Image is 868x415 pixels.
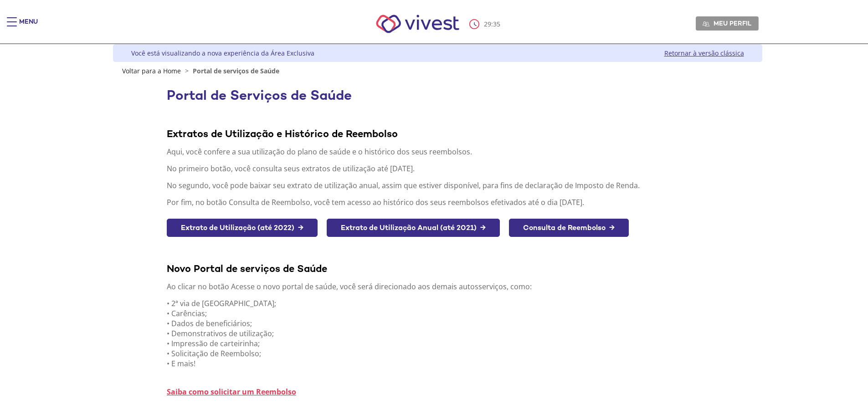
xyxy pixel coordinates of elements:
span: Meu perfil [714,19,751,27]
span: 35 [493,20,500,28]
a: Saiba como solicitar um Reembolso [167,387,296,397]
a: Meu perfil [696,16,759,30]
div: Novo Portal de serviços de Saúde [167,262,708,275]
span: > [183,67,191,75]
p: • 2ª via de [GEOGRAPHIC_DATA]; • Carências; • Dados de beneficiários; • Demonstrativos de utiliza... [167,298,708,369]
p: No primeiro botão, você consulta seus extratos de utilização até [DATE]. [167,164,708,174]
p: Ao clicar no botão Acesse o novo portal de saúde, você será direcionado aos demais autosserviços,... [167,282,708,292]
img: Vivest [366,5,469,43]
div: Você está visualizando a nova experiência da Área Exclusiva [131,49,314,57]
h1: Portal de Serviços de Saúde [167,88,708,103]
img: Meu perfil [703,20,709,27]
a: Extrato de Utilização Anual (até 2021) → [327,219,500,237]
a: Voltar para a Home [122,67,181,75]
p: No segundo, você pode baixar seu extrato de utilização anual, assim que estiver disponível, para ... [167,180,708,190]
a: Consulta de Reembolso → [509,219,629,237]
a: Extrato de Utilização (até 2022) → [167,219,318,237]
div: Extratos de Utilização e Histórico de Reembolso [167,127,708,140]
p: Aqui, você confere a sua utilização do plano de saúde e o histórico dos seus reembolsos. [167,147,708,157]
div: Menu [19,17,38,36]
a: Retornar à versão clássica [664,49,744,57]
span: Portal de serviços de Saúde [193,67,279,75]
span: 29 [484,20,491,28]
p: Por fim, no botão Consulta de Reembolso, você tem acesso ao histórico dos seus reembolsos efetiva... [167,197,708,207]
div: : [469,19,502,29]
